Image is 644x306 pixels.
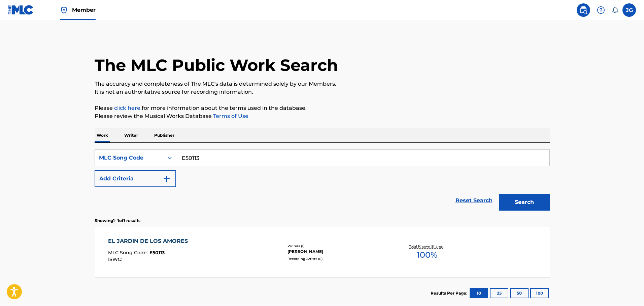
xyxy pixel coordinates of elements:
[108,237,191,245] div: EL JARDIN DE LOS AMORES
[287,256,389,261] div: Recording Artists ( 0 )
[95,55,338,75] h1: The MLC Public Work Search
[499,194,550,211] button: Search
[625,201,644,255] iframe: Resource Center
[594,3,608,17] div: Help
[72,6,96,14] span: Member
[163,175,171,183] img: 9d2ae6d4665cec9f34b9.svg
[60,6,68,14] img: Top Rightsholder
[99,154,160,162] div: MLC Song Code
[114,105,140,111] a: click here
[510,288,529,298] button: 50
[212,113,248,119] a: Terms of Use
[95,80,550,88] p: The accuracy and completeness of The MLC's data is determined solely by our Members.
[409,244,445,249] p: Total Known Shares:
[95,128,110,142] p: Work
[287,249,389,255] div: [PERSON_NAME]
[597,6,605,14] img: help
[431,290,469,296] p: Results Per Page:
[95,104,550,112] p: Please for more information about the terms used in the database.
[108,256,124,262] span: ISWC :
[95,170,176,187] button: Add Criteria
[95,227,550,277] a: EL JARDIN DE LOS AMORESMLC Song Code:E50113ISWC:Writers (1)[PERSON_NAME]Recording Artists (0)Tota...
[490,288,508,298] button: 25
[287,244,389,249] div: Writers ( 1 )
[95,149,550,214] form: Search Form
[152,128,176,142] p: Publisher
[108,250,149,256] span: MLC Song Code :
[149,250,165,256] span: E50113
[612,7,618,13] div: Notifications
[530,288,549,298] button: 100
[95,218,140,224] p: Showing 1 - 1 of 1 results
[622,3,636,17] div: User Menu
[8,5,34,15] img: MLC Logo
[470,288,488,298] button: 10
[579,6,587,14] img: search
[122,128,140,142] p: Writer
[95,88,550,96] p: It is not an authoritative source for recording information.
[577,3,590,17] a: Public Search
[417,249,437,261] span: 100 %
[95,112,550,120] p: Please review the Musical Works Database
[452,193,496,208] a: Reset Search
